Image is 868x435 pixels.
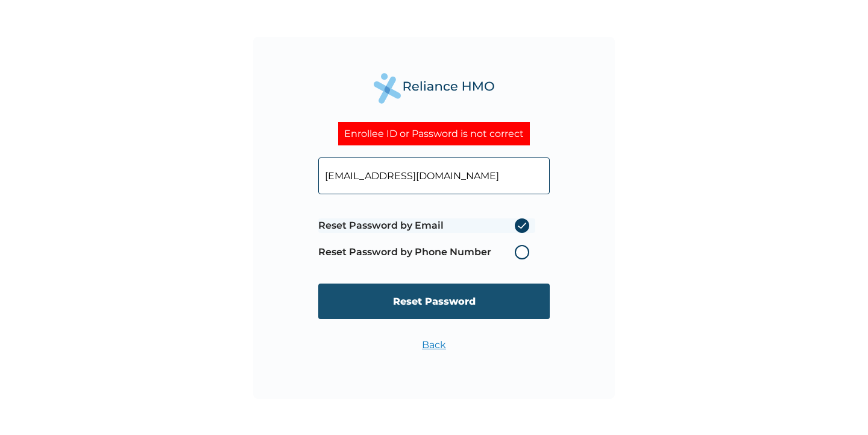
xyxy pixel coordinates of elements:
input: Reset Password [318,284,550,319]
input: Your Enrollee ID or Email Address [318,157,550,194]
div: Enrollee ID or Password is not correct [338,122,530,145]
img: Reliance Health's Logo [374,73,494,104]
span: Password reset method [318,212,535,265]
label: Reset Password by Email [318,218,535,233]
label: Reset Password by Phone Number [318,245,535,259]
a: Back [422,339,446,351]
